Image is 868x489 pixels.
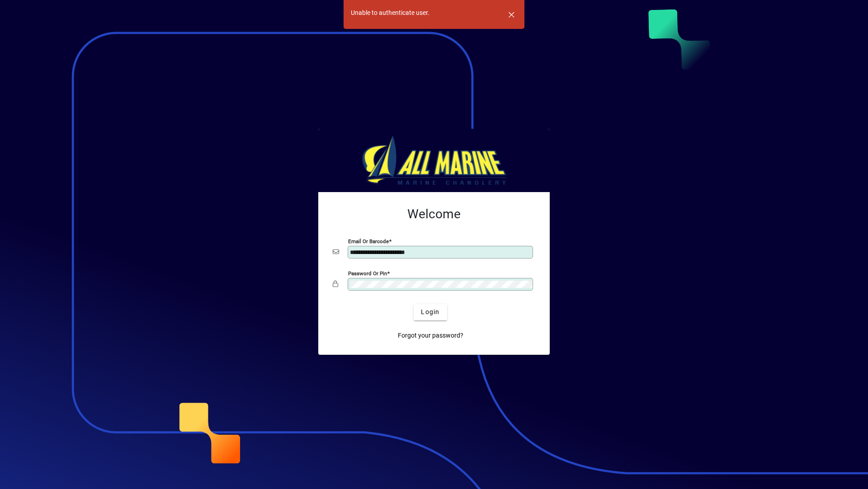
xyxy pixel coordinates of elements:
h2: Welcome [333,207,535,222]
span: Login [421,307,439,317]
button: Login [414,304,447,320]
span: Forgot your password? [398,331,463,340]
mat-label: Email or Barcode [348,238,389,244]
div: Unable to authenticate user. [351,8,429,18]
button: Dismiss [500,4,522,25]
mat-label: Password or Pin [348,270,387,276]
a: Forgot your password? [394,328,467,344]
